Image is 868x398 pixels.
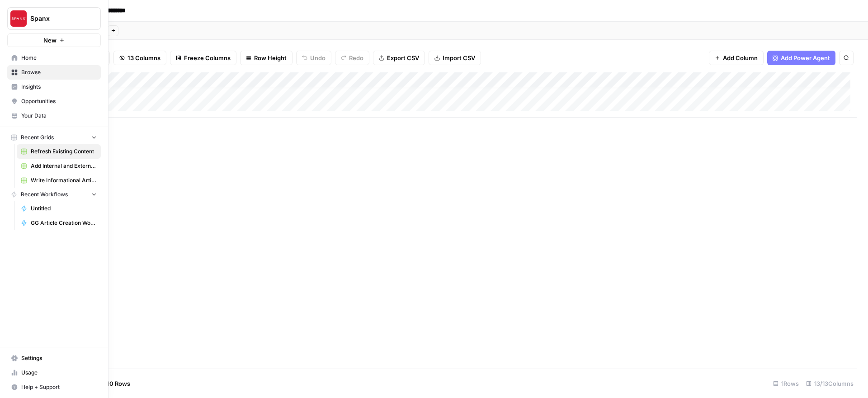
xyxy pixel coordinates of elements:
[21,369,97,377] span: Usage
[7,109,101,123] a: Your Data
[7,365,101,380] a: Usage
[8,277,173,293] textarea: Message…
[94,379,130,388] span: Add 10 Rows
[443,53,475,62] span: Import CSV
[310,53,325,62] span: Undo
[44,5,103,11] h1: [PERSON_NAME]
[21,383,97,391] span: Help + Support
[21,190,68,199] span: Recent Workflows
[7,12,174,57] div: Wissam says…
[7,7,101,30] button: Workspace: Spanx
[7,155,174,194] div: Manuel says…
[7,188,101,201] button: Recent Workflows
[6,4,23,21] button: go back
[7,256,174,296] div: Manuel says…
[254,53,287,62] span: Row Height
[65,235,166,244] div: Thank you Ser!!! i appreciate it!
[21,54,97,62] span: Home
[31,176,97,185] span: Write Informational Article
[7,57,174,128] div: Manuel says…
[170,51,236,65] button: Freeze Columns
[10,10,27,27] img: Spanx Logo
[335,51,369,65] button: Redo
[14,161,141,187] div: Hey [PERSON_NAME], we got lucky! My team confirmed the feature should now be enabled for both wor...
[40,18,166,44] div: yes i wanna export it from [GEOGRAPHIC_DATA] laser and import it to spanx
[769,376,802,391] div: 1 Rows
[723,53,758,62] span: Add Column
[7,33,101,47] button: New
[30,14,85,23] span: Spanx
[31,219,97,227] span: GG Article Creation Workflow
[17,144,101,159] a: Refresh Existing Content
[105,128,174,148] div: Thank you King !
[21,354,97,362] span: Settings
[7,80,101,94] a: Insights
[159,4,175,20] div: Close
[349,53,363,62] span: Redo
[7,65,101,80] a: Browse
[57,296,65,303] button: Start recording
[373,51,425,65] button: Export CSV
[17,173,101,188] a: Write Informational Article
[21,83,97,91] span: Insights
[33,12,174,50] div: yes i wanna export it from [GEOGRAPHIC_DATA] laser and import it to spanx
[7,155,148,193] div: Hey [PERSON_NAME], we got lucky! My team confirmed the feature should now be enabled for both wor...
[7,131,101,144] button: Recent Grids
[767,51,835,65] button: Add Power Agent
[7,380,101,394] button: Help + Support
[155,293,170,307] button: Send a message…
[21,97,97,105] span: Opportunities
[17,159,101,173] a: Add Internal and External Links
[21,133,54,142] span: Recent Grids
[31,147,97,156] span: Refresh Existing Content
[28,296,36,303] button: Gif picker
[57,229,174,249] div: Thank you Ser!!! i appreciate it!
[7,128,174,155] div: Wissam says…
[296,51,331,65] button: Undo
[7,194,174,229] div: Manuel says…
[142,4,159,21] button: Home
[7,51,101,65] a: Home
[21,68,97,76] span: Browse
[240,51,292,65] button: Row Height
[184,53,231,62] span: Freeze Columns
[26,5,40,19] img: Profile image for Manuel
[7,57,148,121] div: oh I see, I'll ask that both workspaces get this feature back then. Just FYI this might take some...
[781,53,830,62] span: Add Power Agent
[7,94,101,109] a: Opportunities
[113,133,166,142] div: Thank you King !
[7,194,148,222] div: Please make sure to reload before trying again so you can see it!
[7,229,174,256] div: Wissam says…
[7,256,51,276] div: Anytime![PERSON_NAME] • 20h ago
[21,112,97,120] span: Your Data
[14,262,43,271] div: Anytime!
[113,51,166,65] button: 13 Columns
[709,51,764,65] button: Add Column
[14,296,21,303] button: Emoji picker
[31,162,97,170] span: Add Internal and External Links
[387,53,419,62] span: Export CSV
[31,204,97,213] span: Untitled
[127,53,160,62] span: 13 Columns
[7,351,101,365] a: Settings
[43,36,57,45] span: New
[802,376,857,391] div: 13/13 Columns
[17,201,101,216] a: Untitled
[14,199,141,217] div: Please make sure to reload before trying again so you can see it!
[14,62,141,116] div: oh I see, I'll ask that both workspaces get this feature back then. Just FYI this might take some...
[44,11,62,20] p: Active
[17,216,101,230] a: GG Article Creation Workflow
[43,296,50,303] button: Upload attachment
[429,51,481,65] button: Import CSV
